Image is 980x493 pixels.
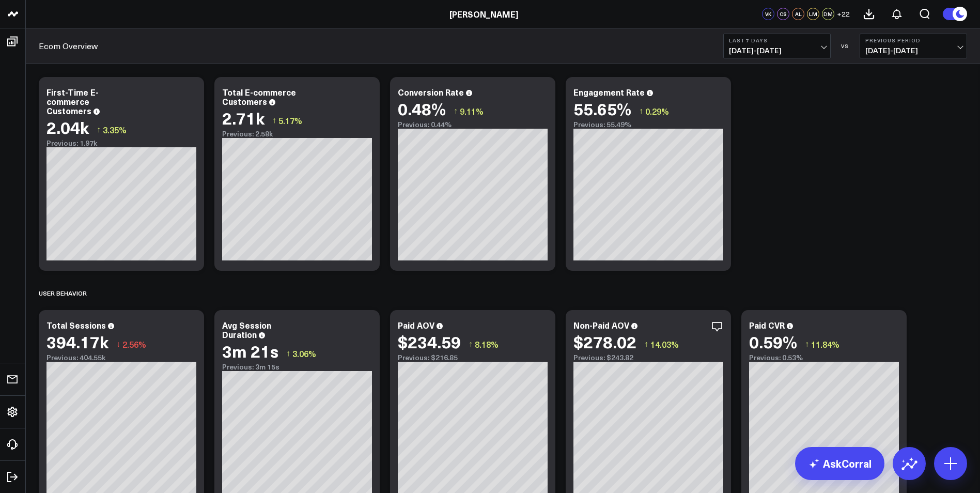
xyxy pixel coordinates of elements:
span: 3.35% [103,124,127,135]
div: 394.17k [46,332,108,351]
div: 0.48% [398,99,446,118]
div: 2.04k [46,118,89,136]
span: [DATE] - [DATE] [729,47,825,55]
div: Engagement Rate [573,86,645,98]
span: 3.06% [292,348,316,359]
a: [PERSON_NAME] [449,8,518,20]
div: User Behavior [39,281,87,305]
span: ↑ [644,337,648,351]
div: Conversion Rate [398,86,464,98]
b: Last 7 Days [729,37,825,43]
div: Previous: 0.53% [749,353,899,362]
div: Previous: 1.97k [46,139,196,147]
div: 2.71k [222,109,265,127]
div: Previous: 55.49% [573,120,723,129]
span: + 22 [837,10,850,18]
span: 5.17% [278,115,302,126]
div: Previous: $216.85 [398,353,548,362]
div: $234.59 [398,332,461,351]
div: Previous: 3m 15s [222,363,372,371]
div: Paid CVR [749,319,785,331]
span: 0.29% [645,105,669,117]
span: 8.18% [475,338,499,350]
div: Non-Paid AOV [573,319,629,331]
span: 2.56% [122,338,146,350]
div: AL [792,8,804,20]
span: ↑ [469,337,473,351]
div: DM [822,8,834,20]
div: Total Sessions [46,319,106,331]
button: Previous Period[DATE]-[DATE] [860,34,967,58]
span: ↑ [454,104,458,118]
div: VS [836,43,854,49]
div: Previous: 2.58k [222,130,372,138]
span: 9.11% [460,105,484,117]
span: ↑ [286,347,290,360]
span: ↑ [639,104,643,118]
a: AskCorral [795,447,884,480]
span: [DATE] - [DATE] [865,47,961,55]
div: LM [807,8,819,20]
div: First-Time E-commerce Customers [46,86,99,116]
div: Avg Session Duration [222,319,271,340]
span: ↑ [272,114,276,127]
div: $278.02 [573,332,636,351]
div: CS [777,8,789,20]
span: 14.03% [650,338,679,350]
div: Previous: 0.44% [398,120,548,129]
div: 3m 21s [222,342,278,360]
span: ↑ [97,123,101,136]
div: Previous: $243.82 [573,353,723,362]
a: Ecom Overview [39,40,98,52]
span: ↑ [805,337,809,351]
button: Last 7 Days[DATE]-[DATE] [723,34,831,58]
b: Previous Period [865,37,961,43]
div: VK [762,8,774,20]
span: ↓ [116,337,120,351]
span: 11.84% [811,338,839,350]
button: +22 [837,8,850,20]
div: 55.65% [573,99,631,118]
div: Total E-commerce Customers [222,86,296,107]
div: Previous: 404.55k [46,353,196,362]
div: 0.59% [749,332,797,351]
div: Paid AOV [398,319,434,331]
